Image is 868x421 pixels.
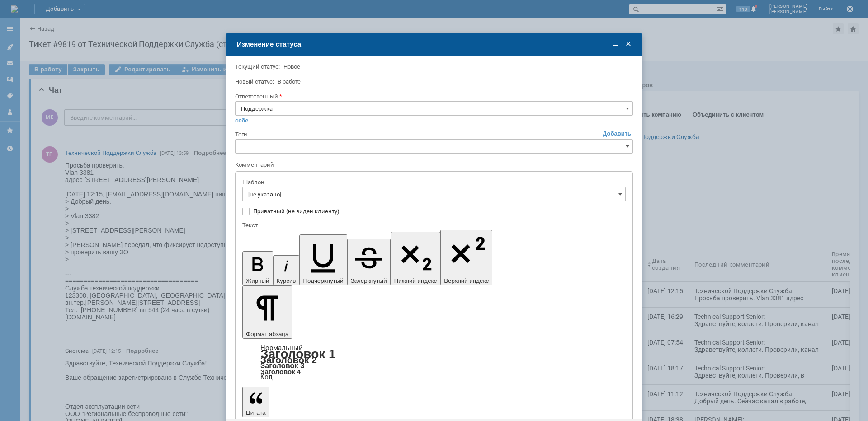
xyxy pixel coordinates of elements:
a: Добавить [603,130,631,137]
button: Нижний индекс [391,232,441,285]
a: Нормальный [260,344,303,352]
button: Цитата [242,387,269,417]
a: себе [235,117,249,124]
span: Закрыть [624,40,633,49]
button: Формат абзаца [242,285,292,339]
span: Новое [283,63,300,70]
div: Изменение статуса [237,40,633,48]
span: Курсив [277,277,296,284]
label: Текущий статус: [235,63,280,70]
a: Заголовок 1 [260,347,336,361]
span: Подчеркнутый [303,277,343,284]
span: Жирный [246,277,269,284]
span: Зачеркнутый [351,277,387,284]
button: Жирный [242,251,273,285]
span: Верхний индекс [444,277,489,284]
span: В работе [278,78,301,85]
div: Теги [235,131,631,137]
span: Нижний индекс [394,277,437,284]
span: Цитата [246,409,266,416]
button: Курсив [273,255,300,285]
a: Заголовок 4 [260,368,301,375]
button: Подчеркнутый [299,234,347,285]
a: Код [260,373,273,381]
div: Комментарий [235,161,631,169]
label: Приватный (не виден клиенту) [253,208,624,215]
div: Ответственный [235,94,631,99]
span: Формат абзаца [246,331,288,337]
button: Верхний индекс [440,230,492,285]
button: Зачеркнутый [347,239,391,285]
div: Формат абзаца [242,345,626,380]
a: Заголовок 2 [260,355,317,365]
span: Свернуть (Ctrl + M) [611,40,620,49]
a: Заголовок 3 [260,361,304,370]
div: Шаблон [242,179,624,185]
label: Новый статус: [235,78,274,85]
div: Текст [242,222,624,228]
